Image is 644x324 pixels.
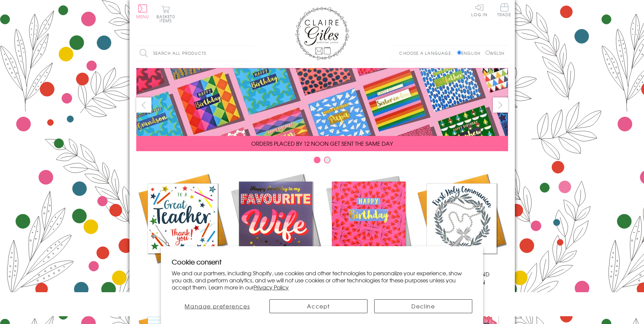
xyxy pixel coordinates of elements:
[254,283,289,291] a: Privacy Policy
[136,97,151,113] button: prev
[314,157,320,163] button: Carousel Page 1 (Current Slide)
[399,50,456,56] p: Choose a language:
[157,5,175,23] button: Basket0 items
[324,157,331,163] button: Carousel Page 2
[136,4,149,19] button: Menu
[322,172,415,278] a: Birthdays
[136,14,149,20] span: Menu
[160,14,175,24] span: 0 items
[185,302,250,310] span: Manage preferences
[485,50,490,55] input: Welsh
[136,156,508,167] div: Carousel Pagination
[136,172,229,278] a: Academic
[295,7,349,60] img: Claire Giles Greetings Cards
[136,46,255,61] input: Search all products
[457,50,461,55] input: English
[172,257,472,267] h2: Cookie consent
[485,50,505,56] label: Welsh
[251,139,393,147] span: ORDERS PLACED BY 12 NOON GET SENT THE SAME DAY
[269,299,367,313] button: Accept
[374,299,472,313] button: Decline
[248,46,255,61] input: Search
[415,172,508,286] a: Communion and Confirmation
[497,3,511,17] span: Trade
[471,3,487,17] a: Log In
[229,172,322,278] a: New Releases
[457,50,484,56] label: English
[172,299,263,313] button: Manage preferences
[172,270,472,291] p: We and our partners, including Shopify, use cookies and other technologies to personalize your ex...
[497,3,511,18] a: Trade
[493,97,508,113] button: next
